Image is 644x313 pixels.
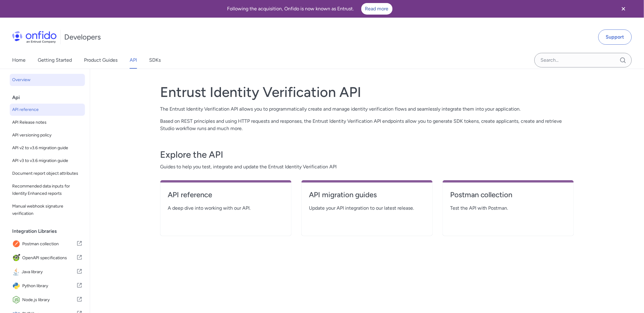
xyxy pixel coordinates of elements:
[38,52,72,69] a: Getting Started
[10,142,85,154] a: API v2 to v3.6 migration guide
[22,296,76,304] span: Node.js library
[450,190,566,200] h4: Postman collection
[12,144,82,152] span: API v2 to v3.6 migration guide
[12,254,22,262] img: IconOpenAPI specifications
[450,190,566,205] a: Postman collection
[130,52,137,69] a: API
[12,203,82,217] span: Manual webhook signature verification
[22,254,76,262] span: OpenAPI specifications
[12,52,26,69] a: Home
[12,132,82,139] span: API versioning policy
[10,129,85,141] a: API versioning policy
[12,76,82,84] span: Overview
[168,190,284,200] h4: API reference
[10,180,85,200] a: Recommended data inputs for Identity Enhanced reports
[10,74,85,86] a: Overview
[309,190,425,200] h4: API migration guides
[12,282,22,290] img: IconPython library
[612,1,635,16] button: Close banner
[309,190,425,205] a: API migration guides
[22,282,76,290] span: Python library
[160,149,574,161] h3: Explore the API
[598,29,632,45] a: Support
[160,163,574,170] span: Guides to help you test, integrate and update the Entrust Identity Verification API
[160,105,574,113] p: The Entrust Identity Verification API allows you to programmatically create and manage identity v...
[309,205,425,212] span: Update your API integration to our latest release.
[12,91,87,104] div: Api
[12,268,22,276] img: IconJava library
[22,240,76,248] span: Postman collection
[12,225,87,237] div: Integration Libraries
[160,118,574,132] p: Based on REST principles and using HTTP requests and responses, the Entrust Identity Verification...
[12,183,82,197] span: Recommended data inputs for Identity Enhanced reports
[10,200,85,220] a: Manual webhook signature verification
[10,155,85,167] a: API v3 to v3.6 migration guide
[10,279,85,293] a: IconPython libraryPython library
[12,157,82,164] span: API v3 to v3.6 migration guide
[12,170,82,177] span: Document report object attributes
[10,104,85,116] a: API reference
[149,52,161,69] a: SDKs
[64,32,101,42] h1: Developers
[7,3,612,15] div: Following the acquisition, Onfido is now known as Entrust.
[10,237,85,251] a: IconPostman collectionPostman collection
[10,167,85,180] a: Document report object attributes
[10,265,85,279] a: IconJava libraryJava library
[22,268,76,276] span: Java library
[620,5,627,12] svg: Close banner
[84,52,117,69] a: Product Guides
[12,119,82,126] span: API Release notes
[10,251,85,265] a: IconOpenAPI specificationsOpenAPI specifications
[534,53,632,67] input: Onfido search input field
[10,116,85,129] a: API Release notes
[12,240,22,248] img: IconPostman collection
[160,84,574,101] h1: Entrust Identity Verification API
[12,31,57,43] img: Onfido Logo
[10,293,85,307] a: IconNode.js libraryNode.js library
[168,205,284,212] span: A deep dive into working with our API.
[12,296,22,304] img: IconNode.js library
[168,190,284,205] a: API reference
[12,106,82,113] span: API reference
[361,3,393,15] a: Read more
[450,205,566,212] span: Test the API with Postman.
